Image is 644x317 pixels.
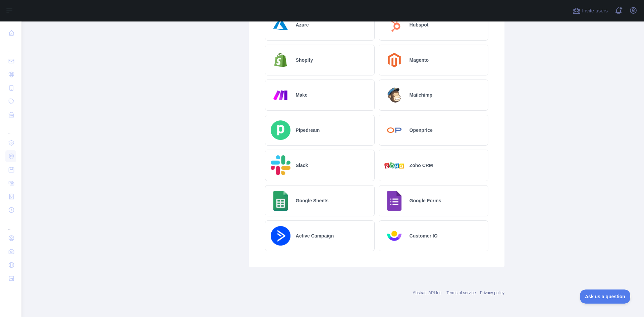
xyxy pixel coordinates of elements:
[296,57,313,63] h2: Shopify
[271,226,290,246] img: Logo
[296,127,320,134] h2: Pipedream
[296,92,308,98] h2: Make
[446,290,476,295] a: Terms of service
[384,120,404,140] img: Logo
[580,289,631,304] iframe: Toggle Customer Support
[384,226,404,246] img: Logo
[384,191,404,211] img: Logo
[271,15,290,35] img: Logo
[410,162,433,169] h2: Zoho CRM
[271,120,290,140] img: Logo
[296,197,329,204] h2: Google Sheets
[480,290,504,295] a: Privacy policy
[296,21,309,28] h2: Azure
[271,50,290,70] img: Logo
[5,122,16,136] div: ...
[571,5,609,16] button: Invite users
[384,85,404,105] img: Logo
[384,162,404,169] img: Logo
[5,217,16,231] div: ...
[410,127,433,134] h2: Openprice
[271,191,290,211] img: Logo
[410,197,441,204] h2: Google Forms
[413,290,443,295] a: Abstract API Inc.
[296,162,308,169] h2: Slack
[410,92,432,98] h2: Mailchimp
[5,40,16,54] div: ...
[410,21,429,28] h2: Hubspot
[410,57,429,63] h2: Magento
[271,85,290,105] img: Logo
[271,155,290,175] img: Logo
[384,50,404,70] img: Logo
[384,15,404,35] img: Logo
[296,232,334,239] h2: Active Campaign
[410,232,438,239] h2: Customer IO
[582,7,608,15] span: Invite users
